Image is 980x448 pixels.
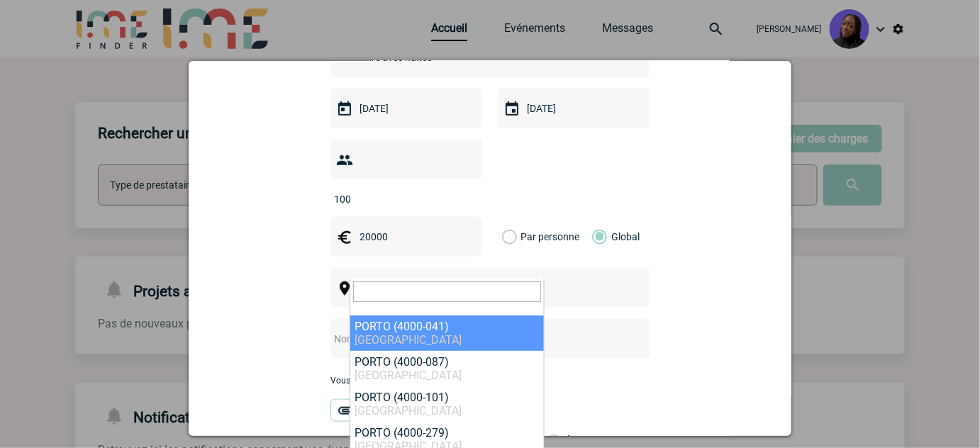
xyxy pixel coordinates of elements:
li: PORTO (4000-087) [350,351,544,386]
span: [GEOGRAPHIC_DATA] [355,369,462,382]
span: [GEOGRAPHIC_DATA] [355,404,462,418]
input: Nombre de participants [330,190,464,208]
label: Par personne [502,217,518,257]
label: Global [592,217,601,257]
li: PORTO (4000-101) [350,386,544,422]
span: [GEOGRAPHIC_DATA] [355,333,462,347]
li: PORTO (4000-041) [350,315,544,351]
input: Date de fin [523,99,621,118]
input: Budget HT [356,228,454,246]
input: Nom de l'événement [330,330,612,348]
p: Vous pouvez ajouter une pièce jointe à votre demande [330,376,650,386]
input: Date de début [356,99,454,118]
